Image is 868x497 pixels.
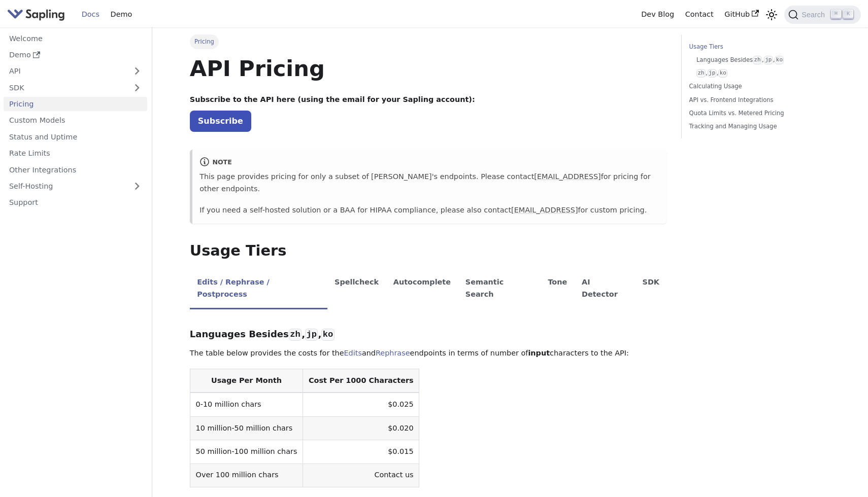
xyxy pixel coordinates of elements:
[843,10,853,19] kbd: K
[636,7,679,22] a: Dev Blog
[511,206,578,214] a: [EMAIL_ADDRESS]
[199,157,659,169] div: note
[199,204,659,217] p: If you need a self-hosted solution or a BAA for HIPAA compliance, please also contact for custom ...
[190,95,475,103] strong: Subscribe to the API here (using the email for your Sapling account):
[696,68,823,78] a: zh,jp,ko
[303,440,419,464] td: $0.015
[303,369,419,393] th: Cost Per 1000 Characters
[190,369,303,393] th: Usage Per Month
[289,329,302,341] code: zh
[190,242,667,260] h2: Usage Tiers
[76,7,105,22] a: Docs
[376,349,410,357] a: Rephrase
[4,162,147,177] a: Other Integrations
[190,34,667,49] nav: Breadcrumbs
[689,82,827,91] a: Calculating Usage
[4,129,147,144] a: Status and Uptime
[190,347,667,360] p: The table below provides the costs for the and endpoints in terms of number of characters to the ...
[190,440,303,464] td: 50 million-100 million chars
[303,464,419,487] td: Contact us
[4,179,147,194] a: Self-Hosting
[534,172,600,181] a: [EMAIL_ADDRESS]
[4,146,147,161] a: Rate Limits
[689,122,827,131] a: Tracking and Managing Usage
[327,269,386,309] li: Spellcheck
[190,393,303,416] td: 0-10 million chars
[831,10,841,19] kbd: ⌘
[696,55,823,65] a: Languages Besideszh,jp,ko
[4,97,147,112] a: Pricing
[458,269,541,309] li: Semantic Search
[105,7,138,22] a: Demo
[127,80,147,95] button: Expand sidebar category 'SDK'
[784,6,860,24] button: Search (Command+K)
[4,48,147,62] a: Demo
[190,416,303,440] td: 10 million-50 million chars
[528,349,550,357] strong: input
[798,11,831,19] span: Search
[305,329,318,341] code: jp
[764,7,779,22] button: Switch between dark and light mode (currently light mode)
[680,7,719,22] a: Contact
[4,113,147,128] a: Custom Models
[344,349,362,357] a: Edits
[753,56,762,64] code: zh
[4,64,127,79] a: API
[386,269,458,309] li: Autocomplete
[303,416,419,440] td: $0.020
[7,7,65,22] img: Sapling.ai
[7,7,69,22] a: Sapling.ai
[127,64,147,79] button: Expand sidebar category 'API'
[689,95,827,105] a: API vs. Frontend Integrations
[4,31,147,46] a: Welcome
[541,269,575,309] li: Tone
[689,42,827,52] a: Usage Tiers
[199,171,659,195] p: This page provides pricing for only a subset of [PERSON_NAME]'s endpoints. Please contact for pri...
[689,109,827,118] a: Quota Limits vs. Metered Pricing
[764,56,773,64] code: jp
[190,269,327,309] li: Edits / Rephrase / Postprocess
[718,69,727,78] code: ko
[190,329,667,340] h3: Languages Besides , ,
[190,34,219,49] span: Pricing
[190,464,303,487] td: Over 100 million chars
[635,269,666,309] li: SDK
[575,269,636,309] li: AI Detector
[190,111,251,131] a: Subscribe
[4,80,127,95] a: SDK
[303,393,419,416] td: $0.025
[321,329,334,341] code: ko
[708,69,717,78] code: jp
[775,56,784,64] code: ko
[696,69,706,78] code: zh
[719,7,764,22] a: GitHub
[4,195,147,210] a: Support
[190,55,667,82] h1: API Pricing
